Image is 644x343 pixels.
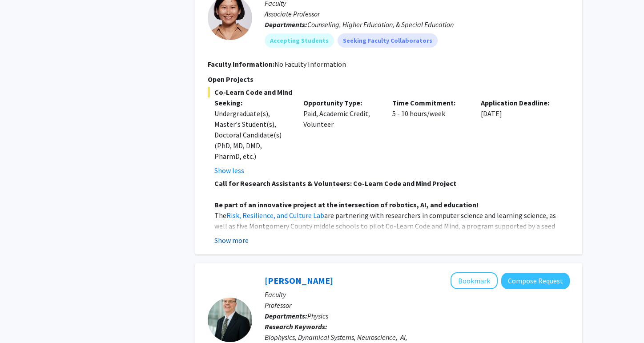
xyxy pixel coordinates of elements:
[226,211,324,220] a: Risk, Resilience, and Culture Lab
[338,33,438,48] mat-chip: Seeking Faculty Collaborators
[265,275,333,286] a: [PERSON_NAME]
[451,272,498,289] button: Add Wolfgang Losert to Bookmarks
[265,20,307,29] b: Departments:
[208,74,570,85] p: Open Projects
[386,97,475,176] div: 5 - 10 hours/week
[265,332,570,343] div: Biophysics, Dynamical Systems, Neuroscience, AI,
[274,60,346,69] span: No Faculty Information
[265,289,570,300] p: Faculty
[214,179,456,188] strong: Call for Research Assistants & Volunteers: Co-Learn Code and Mind Project
[265,322,327,331] b: Research Keywords:
[303,97,379,108] p: Opportunity Type:
[214,97,290,108] p: Seeking:
[214,165,244,176] button: Show less
[208,87,570,97] span: Co-Learn Code and Mind
[208,60,274,69] b: Faculty Information:
[297,97,386,176] div: Paid, Academic Credit, Volunteer
[265,8,570,19] p: Associate Professor
[214,211,226,220] span: The
[265,311,307,320] b: Departments:
[501,273,570,289] button: Compose Request to Wolfgang Losert
[307,311,328,320] span: Physics
[7,303,38,336] iframe: Chat
[214,211,556,241] span: are partnering with researchers in computer science and learning science, as well as five Montgom...
[481,97,556,108] p: Application Deadline:
[214,108,290,161] div: Undergraduate(s), Master's Student(s), Doctoral Candidate(s) (PhD, MD, DMD, PharmD, etc.)
[265,300,570,311] p: Professor
[265,33,334,48] mat-chip: Accepting Students
[474,97,563,176] div: [DATE]
[392,97,468,108] p: Time Commitment:
[214,200,479,209] strong: Be part of an innovative project at the intersection of robotics, AI, and education!
[307,20,454,29] span: Counseling, Higher Education, & Special Education
[214,235,249,246] button: Show more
